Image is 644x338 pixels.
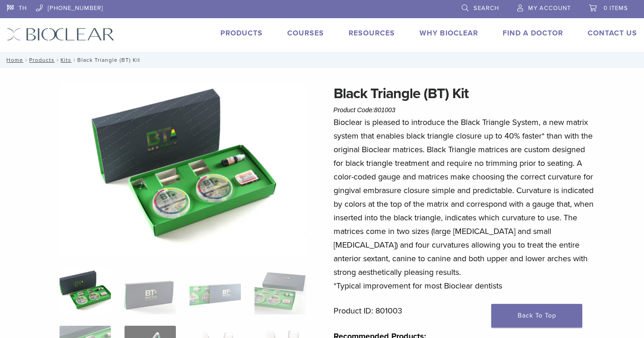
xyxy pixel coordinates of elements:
img: Intro Black Triangle Kit-6 - Copy [60,83,306,257]
a: Back To Top [491,304,582,328]
a: Products [220,29,263,38]
img: Black Triangle (BT) Kit - Image 2 [125,269,176,314]
p: Bioclear is pleased to introduce the Black Triangle System, a new matrix system that enables blac... [334,115,596,293]
img: Intro-Black-Triangle-Kit-6-Copy-e1548792917662-324x324.jpg [60,269,111,314]
a: Resources [349,29,395,38]
span: 0 items [604,5,628,12]
span: Search [474,5,499,12]
a: Kits [60,57,71,63]
a: Home [4,57,23,63]
span: 801003 [374,106,395,114]
img: Black Triangle (BT) Kit - Image 4 [255,269,306,314]
span: My Account [528,5,571,12]
a: Courses [287,29,324,38]
a: Why Bioclear [419,29,478,38]
h1: Black Triangle (BT) Kit [334,83,596,104]
img: Black Triangle (BT) Kit - Image 3 [190,269,241,314]
span: / [71,58,77,62]
a: Products [29,57,55,63]
a: Find A Doctor [503,29,563,38]
p: Product ID: 801003 [334,304,596,318]
span: / [23,58,29,62]
a: Contact Us [588,29,637,38]
img: Bioclear [7,28,115,41]
span: Product Code: [334,106,395,114]
span: / [55,58,60,62]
